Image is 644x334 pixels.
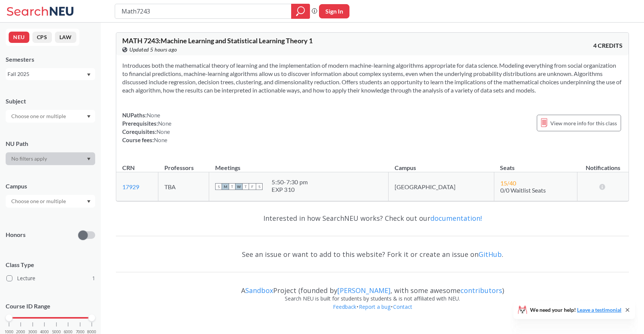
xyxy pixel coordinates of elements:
[76,330,85,334] span: 7000
[158,120,172,127] span: None
[87,158,91,161] svg: Dropdown arrow
[156,128,170,135] span: None
[122,111,172,144] div: NUPaths: Prerequisites: Corequisites: Course fees:
[235,183,242,190] span: W
[122,61,623,94] section: Introduces both the mathematical theory of learning and the implementation of modern machine-lear...
[460,286,502,295] a: contributors
[158,156,209,172] th: Professors
[389,156,494,172] th: Campus
[393,303,413,310] a: Contact
[8,112,71,121] input: Choose one or multiple
[229,183,235,190] span: T
[245,286,273,295] a: Sandbox
[116,243,629,265] div: See an issue or want to add to this website? Fork it or create an issue on .
[87,330,96,334] span: 8000
[430,214,482,223] a: documentation!
[6,273,95,283] label: Lecture
[154,137,167,143] span: None
[291,4,310,19] div: magnifying glass
[478,250,502,259] a: GitHub
[337,286,390,295] a: [PERSON_NAME]
[6,261,95,269] span: Class Type
[116,295,629,303] div: Search NEU is built for students by students & is not affiliated with NEU.
[6,97,95,105] div: Subject
[87,200,91,203] svg: Dropdown arrow
[121,5,286,18] input: Class, professor, course number, "phrase"
[40,330,49,334] span: 4000
[319,4,349,18] button: Sign In
[389,172,494,201] td: [GEOGRAPHIC_DATA]
[550,118,617,128] span: View more info for this class
[87,73,91,76] svg: Dropdown arrow
[122,36,313,45] span: MATH 7243 : Machine Learning and Statistical Learning Theory 1
[28,330,37,334] span: 3000
[6,110,95,123] div: Dropdown arrow
[577,156,629,172] th: Notifications
[215,183,222,190] span: S
[147,112,160,118] span: None
[256,183,263,190] span: S
[8,70,86,78] div: Fall 2025
[55,32,76,43] button: LAW
[6,140,95,148] div: NU Path
[9,32,29,43] button: NEU
[242,183,249,190] span: T
[92,274,95,282] span: 1
[222,183,229,190] span: M
[577,307,621,313] a: Leave a testimonial
[530,307,621,313] span: We need your help!
[32,32,52,43] button: CPS
[593,41,623,50] span: 4 CREDITS
[122,183,139,190] a: 17929
[129,46,177,54] span: Updated 5 hours ago
[272,186,308,193] div: EXP 310
[8,197,71,206] input: Choose one or multiple
[358,303,391,310] a: Report a bug
[16,330,25,334] span: 2000
[5,330,14,334] span: 1000
[6,68,95,80] div: Fall 2025Dropdown arrow
[500,187,546,194] span: 0/0 Waitlist Seats
[6,302,95,311] p: Course ID Range
[6,182,95,190] div: Campus
[296,6,305,17] svg: magnifying glass
[52,330,61,334] span: 5000
[87,115,91,118] svg: Dropdown arrow
[494,156,577,172] th: Seats
[333,303,357,310] a: Feedback
[500,179,516,187] span: 15 / 40
[116,207,629,229] div: Interested in how SearchNEU works? Check out our
[116,279,629,295] div: A Project (founded by , with some awesome )
[116,303,629,322] div: • •
[122,164,135,172] div: CRN
[6,152,95,165] div: Dropdown arrow
[272,178,308,186] div: 5:50 - 7:30 pm
[6,231,26,239] p: Honors
[6,195,95,208] div: Dropdown arrow
[6,55,95,64] div: Semesters
[249,183,256,190] span: F
[209,156,389,172] th: Meetings
[158,172,209,201] td: TBA
[64,330,73,334] span: 6000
